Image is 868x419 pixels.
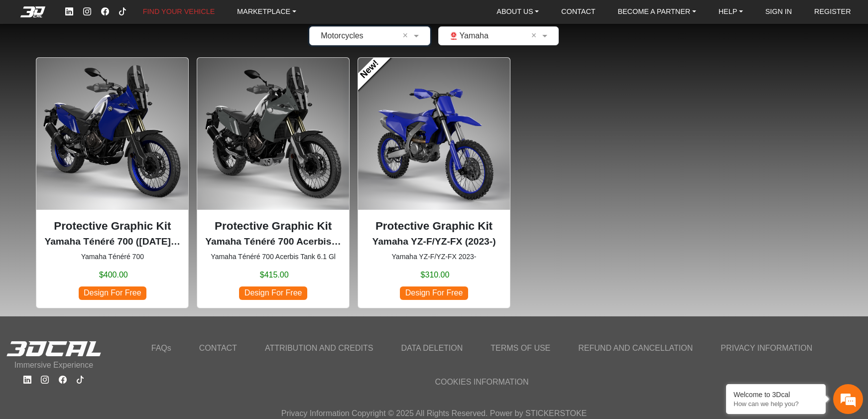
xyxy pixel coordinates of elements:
img: YZ-F/YZ-FXnull2023- [358,58,510,210]
span: Clean Field [531,30,540,42]
div: Minimize live chat window [163,5,187,29]
a: MARKETPLACE [233,4,300,19]
small: Yamaha YZ-F/YZ-FX 2023- [366,252,502,262]
span: Design For Free [79,286,146,300]
p: Yamaha Ténéré 700 (2019-2024) [44,235,180,249]
div: Yamaha Ténéré 700 Acerbis Tank 6.1 Gl [197,57,350,308]
p: Yamaha YZ-F/YZ-FX (2023-) [366,235,502,249]
a: TERMS OF USE [485,339,556,357]
p: Yamaha Ténéré 700 Acerbis Tank 6.1 Gl (2019-2024) [205,235,341,249]
div: Chat with us now [67,52,182,65]
a: REFUND AND CANCELLATION [572,339,699,357]
textarea: Type your message and hit 'Enter' [5,260,190,294]
span: We're online! [58,117,137,212]
a: PRIVACY INFORMATION [715,339,818,357]
a: BECOME A PARTNER [614,4,700,19]
p: Protective Graphic Kit [205,218,341,235]
p: Protective Graphic Kit [44,218,180,235]
span: Design For Free [239,286,307,300]
p: Immersive Experience [6,359,102,371]
small: Yamaha Ténéré 700 Acerbis Tank 6.1 Gl [205,252,341,262]
a: HELP [715,4,747,19]
a: REGISTER [810,4,855,19]
a: ABOUT US [493,4,543,19]
div: Navigation go back [11,51,26,66]
a: COOKIES INFORMATION [429,373,534,391]
p: How can we help you? [734,400,818,408]
span: $415.00 [260,269,289,281]
a: FIND YOUR VEHICLE [139,4,219,19]
div: Yamaha YZ-F/YZ-FX 2023- [358,57,510,308]
div: Welcome to 3Dcal [734,391,818,399]
img: Ténéré 700null2019-2024 [36,58,188,210]
a: SIGN IN [761,4,796,19]
a: New! [350,49,390,90]
a: ATTRIBUTION AND CREDITS [259,339,379,357]
span: Clean Field [403,30,411,42]
p: Protective Graphic Kit [366,218,502,235]
span: Conversation [5,312,67,319]
div: Yamaha Ténéré 700 [36,57,189,308]
a: CONTACT [557,4,599,19]
span: $310.00 [421,269,450,281]
span: $400.00 [99,269,128,281]
span: Design For Free [400,286,468,300]
a: FAQs [145,339,177,357]
div: Articles [128,294,190,325]
small: Yamaha Ténéré 700 [44,252,180,262]
div: FAQs [67,294,128,325]
a: CONTACT [193,339,243,357]
a: DATA DELETION [395,339,469,357]
img: Ténéré 700 Acerbis Tank 6.1 Gl2019-2024 [197,58,349,210]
